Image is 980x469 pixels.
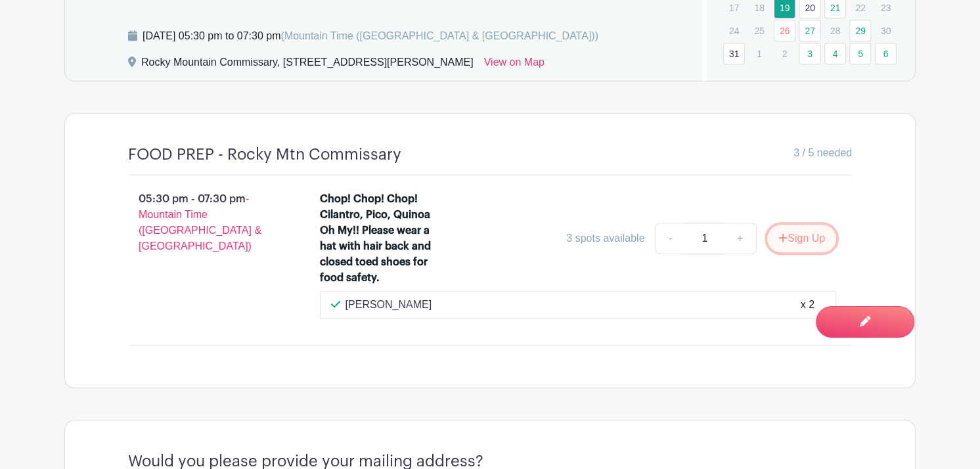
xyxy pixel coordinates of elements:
a: - [655,223,685,254]
div: x 2 [801,297,814,313]
a: 26 [774,20,795,41]
a: 31 [723,43,745,64]
p: 25 [748,20,770,41]
h4: FOOD PREP - Rocky Mtn Commissary [128,145,401,164]
div: Chop! Chop! Chop! Cilantro, Pico, Quinoa Oh My!! Please wear a hat with hair back and closed toed... [320,191,434,286]
a: 4 [824,43,846,64]
span: 3 / 5 needed [793,145,852,161]
span: (Mountain Time ([GEOGRAPHIC_DATA] & [GEOGRAPHIC_DATA])) [280,30,598,41]
a: 6 [875,43,897,64]
p: 28 [824,20,846,41]
a: View on Map [484,55,545,76]
div: Rocky Mountain Commissary, [STREET_ADDRESS][PERSON_NAME] [141,55,474,76]
a: 3 [799,43,820,64]
a: 29 [849,20,871,41]
a: + [724,223,757,254]
p: 1 [748,43,770,64]
p: 2 [774,43,795,64]
div: 3 spots available [566,231,644,246]
button: Sign Up [767,225,836,252]
a: 27 [799,20,820,41]
p: [PERSON_NAME] [345,297,432,313]
p: 05:30 pm - 07:30 pm [107,186,299,259]
div: [DATE] 05:30 pm to 07:30 pm [143,28,598,44]
p: 30 [875,20,897,41]
a: 5 [849,43,871,64]
p: 24 [723,20,745,41]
